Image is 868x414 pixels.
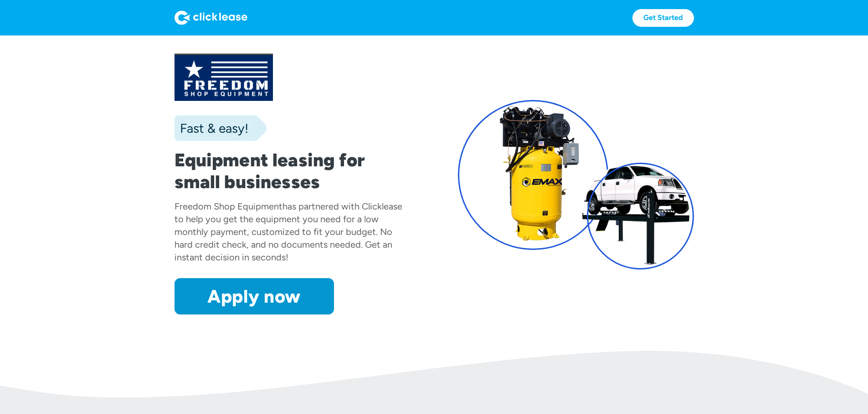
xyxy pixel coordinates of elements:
[175,119,248,137] div: Fast & easy!
[175,149,411,193] h1: Equipment leasing for small businesses
[175,201,402,263] div: has partnered with Clicklease to help you get the equipment you need for a low monthly payment, c...
[175,201,282,212] div: Freedom Shop Equipment
[175,278,334,314] a: Apply now
[632,9,694,27] a: Get Started
[175,10,247,25] img: Logo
